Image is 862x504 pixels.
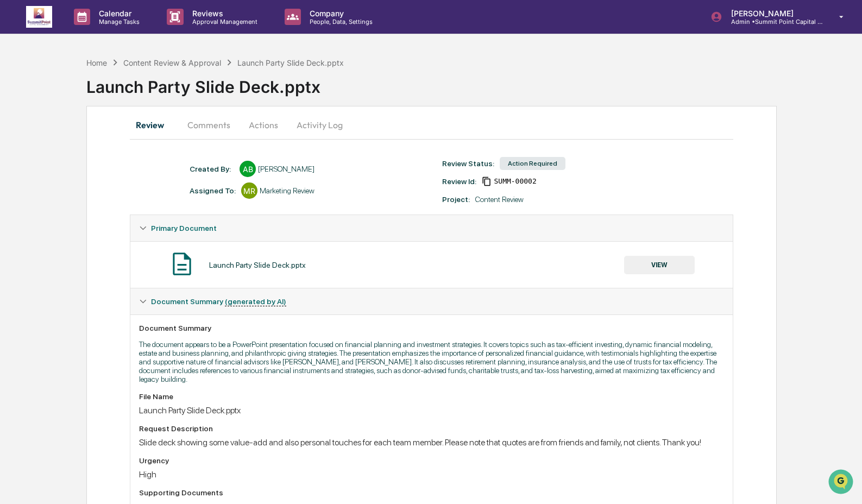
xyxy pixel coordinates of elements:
div: Primary Document [130,215,733,241]
div: We're available if you need us! [37,94,137,103]
div: 🖐️ [11,138,20,147]
div: Launch Party Slide Deck.pptx [139,405,724,415]
div: [PERSON_NAME] [258,165,314,173]
iframe: Open customer support [827,468,857,497]
button: Review [130,112,179,138]
a: 🗄️Attestations [74,133,139,152]
div: Created By: ‎ ‎ [190,165,234,173]
div: Content Review & Approval [123,58,221,67]
span: Data Lookup [22,157,68,168]
span: Preclearance [22,137,70,148]
div: Launch Party Slide Deck.pptx [86,68,862,97]
img: logo [26,6,52,28]
u: (generated by AI) [225,297,286,306]
div: Document Summary (generated by AI) [130,288,733,314]
p: Admin • Summit Point Capital Management [722,18,823,26]
div: Start new chat [37,83,178,94]
div: 🗄️ [79,138,87,147]
div: Action Required [500,157,565,170]
p: [PERSON_NAME] [722,9,823,18]
div: Review Id: [442,177,476,186]
div: Assigned To: [190,186,236,195]
button: Activity Log [288,112,351,138]
div: Home [86,58,107,67]
span: Attestations [90,137,135,148]
a: 🔎Data Lookup [7,153,73,173]
p: Calendar [90,9,145,18]
div: 🔎 [11,159,20,167]
div: Request Description [139,424,724,433]
p: People, Data, Settings [301,18,378,26]
a: 🖐️Preclearance [7,133,74,152]
div: Primary Document [130,241,733,288]
div: File Name [139,392,724,401]
div: Urgency [139,456,724,465]
span: Pylon [108,184,131,192]
button: Comments [179,112,239,138]
div: Supporting Documents [139,488,724,497]
div: Launch Party Slide Deck.pptx [237,58,344,67]
span: Primary Document [151,224,217,232]
div: secondary tabs example [130,112,733,138]
button: Start new chat [185,86,198,99]
p: How can we help? [11,23,198,40]
span: Document Summary [151,297,286,306]
p: Company [301,9,378,18]
div: Project: [442,195,470,204]
p: Reviews [184,9,263,18]
p: The document appears to be a PowerPoint presentation focused on financial planning and investment... [139,340,724,383]
div: Content Review [475,195,524,204]
button: VIEW [624,256,695,274]
div: Slide deck showing some value-add and also personal touches for each team member. Please note tha... [139,437,724,448]
button: Actions [239,112,288,138]
img: Document Icon [168,250,196,278]
div: Launch Party Slide Deck.pptx [209,261,306,269]
p: Manage Tasks [90,18,145,26]
div: High [139,469,724,480]
p: Approval Management [184,18,263,26]
img: 1746055101610-c473b297-6a78-478c-a979-82029cc54cd1 [11,83,30,103]
span: fd3305a5-a126-41f2-9983-c4f3f30a9e11 [494,177,536,186]
div: Review Status: [442,159,494,168]
div: AB [240,161,256,177]
div: Marketing Review [260,186,314,195]
div: Document Summary [139,324,724,332]
div: MR [241,182,257,199]
a: Powered byPylon [77,184,131,192]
